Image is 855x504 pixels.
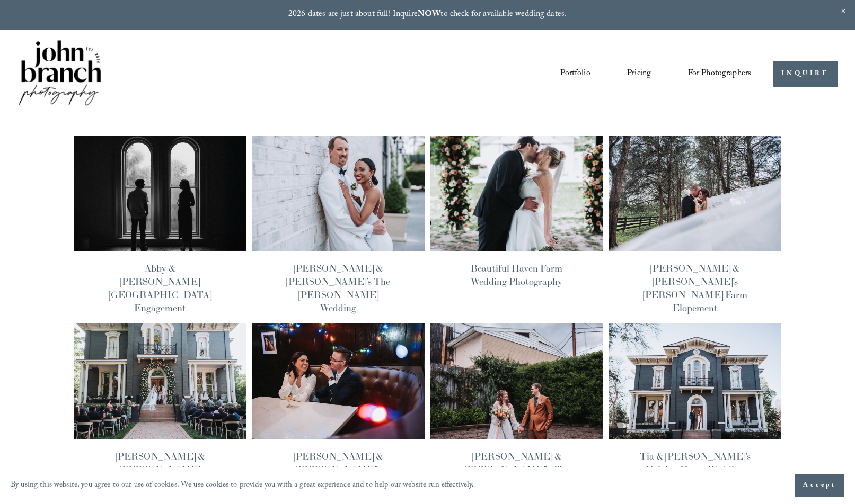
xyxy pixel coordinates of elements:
img: John Branch IV Photography [17,38,103,110]
button: Accept [795,474,844,497]
span: Accept [803,480,836,491]
a: Tia & [PERSON_NAME]’s Heights House Wedding Portraits [640,450,751,489]
span: For Photographers [688,66,752,82]
img: Tia &amp; Obinna’s Heights House Wedding Portraits [608,323,782,439]
a: [PERSON_NAME] & [PERSON_NAME]’s The Cookery Wedding [465,450,569,489]
img: Abby &amp; Reed’s Heights House Hotel Engagement [73,135,247,251]
img: Bella &amp; Mike’s The Maxwell Raleigh Wedding [251,135,426,251]
img: Chantel &amp; James’ Heights House Hotel Wedding [73,323,247,439]
img: Stephania &amp; Mark’s Gentry Farm Elopement [608,135,782,251]
a: Abby & [PERSON_NAME][GEOGRAPHIC_DATA] Engagement [109,262,211,314]
a: Beautiful Haven Farm Wedding Photography [471,262,562,287]
a: [PERSON_NAME] & [PERSON_NAME][GEOGRAPHIC_DATA] Wedding [109,450,211,502]
a: INQUIRE [773,61,838,87]
a: [PERSON_NAME] & [PERSON_NAME]’s The [PERSON_NAME] Wedding [286,262,390,314]
a: folder dropdown [688,65,752,83]
img: Beautiful Haven Farm Wedding Photography [429,135,604,251]
a: [PERSON_NAME] & [PERSON_NAME]’s [PERSON_NAME] Farm Elopement [643,262,747,314]
a: Portfolio [560,65,590,83]
p: By using this website, you agree to our use of cookies. We use cookies to provide you with a grea... [11,478,474,493]
img: Lorena &amp; Tom’s Downtown Durham Engagement [251,323,426,439]
a: Pricing [627,65,651,83]
img: Jacqueline &amp; Timo’s The Cookery Wedding [429,323,604,439]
